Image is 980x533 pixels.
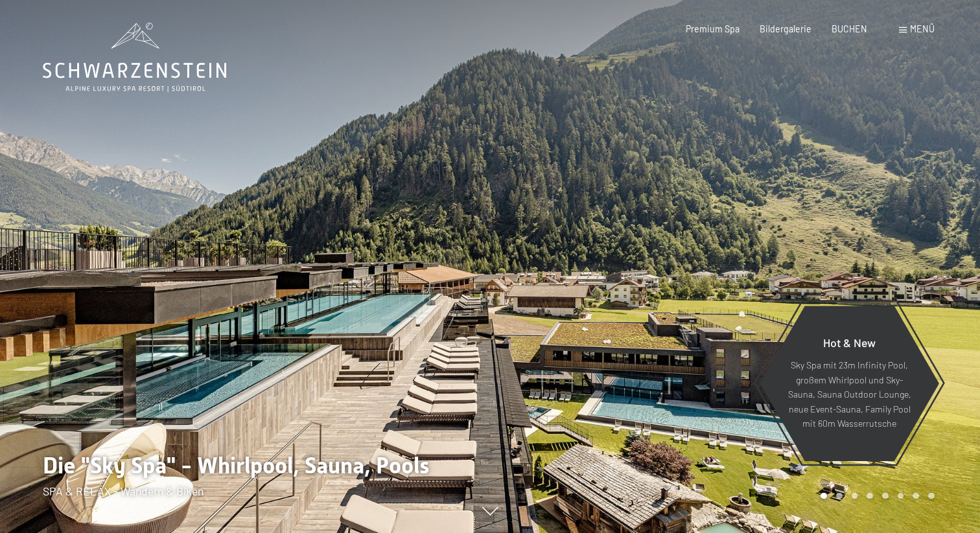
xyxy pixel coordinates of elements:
[910,23,935,34] span: Menü
[821,493,827,499] div: Carousel Page 1 (Current Slide)
[759,305,940,462] a: Hot & New Sky Spa mit 23m Infinity Pool, großem Whirlpool und Sky-Sauna, Sauna Outdoor Lounge, ne...
[760,23,811,34] a: Bildergalerie
[686,23,740,34] a: Premium Spa
[836,493,843,499] div: Carousel Page 2
[898,493,904,499] div: Carousel Page 6
[852,493,858,499] div: Carousel Page 3
[867,493,873,499] div: Carousel Page 4
[816,493,934,499] div: Carousel Pagination
[787,358,911,431] p: Sky Spa mit 23m Infinity Pool, großem Whirlpool und Sky-Sauna, Sauna Outdoor Lounge, neue Event-S...
[832,23,867,34] a: BUCHEN
[928,493,935,499] div: Carousel Page 8
[913,493,919,499] div: Carousel Page 7
[882,493,889,499] div: Carousel Page 5
[823,335,876,350] span: Hot & New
